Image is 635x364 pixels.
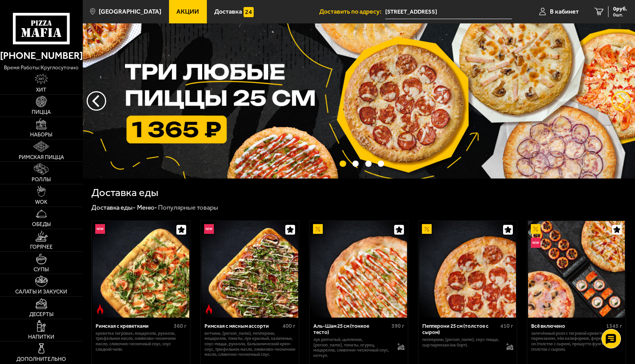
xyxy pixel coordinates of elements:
[313,224,323,234] img: Акционный
[91,187,158,198] h1: Доставка еды
[19,155,64,160] span: Римская пицца
[340,161,346,167] button: точки переключения
[528,221,625,318] img: Всё включено
[32,222,51,227] span: Обеды
[531,224,541,234] img: Акционный
[34,267,49,272] span: Супы
[527,221,626,318] a: АкционныйНовинкаВсё включено
[313,323,390,336] div: Аль-Шам 25 см (тонкое тесто)
[214,9,242,15] span: Доставка
[385,5,512,19] span: улица Белы Куна, 30
[201,221,299,318] a: НовинкаОстрое блюдоРимская с мясным ассорти
[15,289,67,295] span: Салаты и закуски
[352,161,359,167] button: точки переключения
[606,323,622,329] span: 1345 г
[385,5,512,19] input: Ваш адрес доставки
[205,331,295,357] p: ветчина, [PERSON_NAME], пепперони, моцарелла, томаты, лук красный, халапеньо, соус-пицца, руккола...
[96,323,172,329] div: Римская с креветками
[613,12,627,17] span: 0 шт.
[96,331,187,352] p: креветка тигровая, моцарелла, руккола, трюфельное масло, оливково-чесночное масло, сливочно-чесно...
[29,312,53,317] span: Десерты
[99,9,161,15] span: [GEOGRAPHIC_DATA]
[16,357,66,362] span: Дополнительно
[95,224,105,234] img: Новинка
[137,203,157,211] a: Меню-
[419,221,516,318] img: Пепперони 25 см (толстое с сыром)
[531,331,622,352] p: Запечённый ролл с тигровой креветкой и пармезаном, Эби Калифорния, Фермерская 25 см (толстое с сы...
[531,323,604,329] div: Всё включено
[319,9,385,15] span: Доставить по адресу:
[36,87,46,93] span: Хит
[204,304,214,314] img: Острое блюдо
[310,221,407,318] img: Аль-Шам 25 см (тонкое тесто)
[205,323,281,329] div: Римская с мясным ассорти
[612,91,631,111] button: предыдущий
[30,132,52,138] span: Наборы
[204,224,214,234] img: Новинка
[422,323,498,336] div: Пепперони 25 см (толстое с сыром)
[244,7,253,17] img: 15daf4d41897b9f0e9f617042186c801.svg
[201,221,298,318] img: Римская с мясным ассорти
[92,221,189,318] img: Римская с креветками
[422,224,432,234] img: Акционный
[30,244,53,250] span: Горячее
[32,110,51,115] span: Пицца
[176,9,199,15] span: Акции
[174,323,187,329] span: 360 г
[35,200,47,205] span: WOK
[531,238,541,247] img: Новинка
[550,9,579,15] span: В кабинет
[28,334,54,340] span: Напитки
[500,323,513,329] span: 410 г
[422,337,500,348] p: пепперони, [PERSON_NAME], соус-пицца, сыр пармезан (на борт).
[313,337,391,358] p: лук репчатый, цыпленок, [PERSON_NAME], томаты, огурец, моцарелла, сливочно-чесночный соус, кетчуп.
[283,323,295,329] span: 400 г
[309,221,408,318] a: АкционныйАль-Шам 25 см (тонкое тесто)
[365,161,372,167] button: точки переключения
[91,203,135,211] a: Доставка еды-
[418,221,517,318] a: АкционныйПепперони 25 см (толстое с сыром)
[87,91,106,111] button: следующий
[92,221,190,318] a: НовинкаОстрое блюдоРимская с креветками
[32,177,51,182] span: Роллы
[95,304,105,314] img: Острое блюдо
[158,203,218,212] div: Популярные товары
[613,6,627,12] span: 0 руб.
[391,323,404,329] span: 390 г
[378,161,384,167] button: точки переключения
